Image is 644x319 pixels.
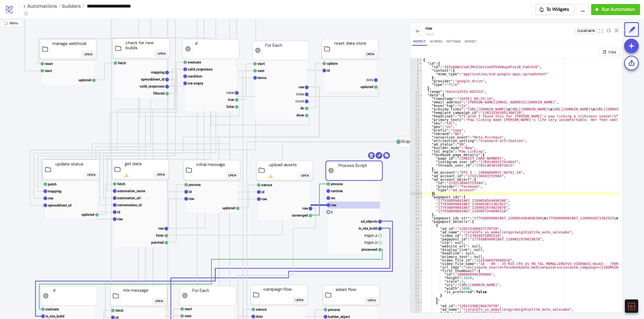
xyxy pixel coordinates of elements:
[328,315,350,319] text: builder_object
[410,227,422,230] div: 49
[410,111,422,114] div: 16
[410,171,422,174] div: 33
[410,114,422,118] div: 17
[155,298,163,304] div: Open
[410,283,422,287] div: 65
[410,157,422,160] div: 29
[48,182,57,186] text: patch
[410,121,422,125] div: 19
[293,297,306,303] button: Open
[228,173,236,178] div: Open
[420,220,422,223] span: Toggle code folding, rows 47 through 136
[603,50,606,54] span: copy
[117,203,142,207] text: conversation_id
[577,28,595,34] div: Clear Data
[61,3,81,9] span: builders
[188,74,202,78] text: condition
[410,178,422,181] div: 35
[410,132,422,136] div: 22
[258,62,265,66] text: start
[158,226,164,230] text: row
[420,301,422,304] span: Toggle code folding, rows 70 through 91
[410,97,422,100] div: 12
[420,269,422,273] span: Toggle code folding, rows 61 through 68
[84,52,92,57] div: Open
[591,4,640,15] button: Run Automation
[189,197,194,201] text: row
[599,29,603,33] span: expand
[410,297,422,301] div: 69
[410,118,422,121] div: 18
[410,104,422,107] div: 14
[361,219,377,223] text: ad_objects
[410,93,422,97] div: 11
[410,69,422,72] div: 4
[365,298,378,303] button: Open
[412,39,427,46] button: Inspect
[410,301,422,304] div: 70
[410,248,422,251] div: 55
[87,172,95,178] div: Open
[296,92,304,96] text: index
[117,189,145,193] text: automation_name
[420,178,422,181] span: Toggle code folding, rows 35 through 39
[410,164,422,167] div: 31
[188,60,201,64] text: evaluate
[157,51,166,57] div: Open
[117,196,141,200] text: automation_url
[446,39,462,46] button: Settings
[261,190,264,194] text: id
[366,78,373,82] text: data
[48,196,54,200] text: row
[117,182,125,186] text: fetch
[256,314,263,318] text: data
[410,311,422,315] div: 73
[10,21,18,25] span: Menu
[410,262,422,266] div: 59
[425,25,575,31] div: row
[410,72,422,76] div: 5
[410,308,422,311] div: 72
[410,153,422,157] div: 28
[368,298,376,303] div: Open
[226,173,238,178] button: Open
[61,4,85,9] a: builders
[410,181,422,185] div: 36
[536,4,575,15] button: To Widgets
[410,213,422,216] div: 45
[48,203,71,207] text: spreadsheet_id
[46,314,64,318] text: is_mix_build
[410,241,422,244] div: 53
[327,61,338,66] text: update
[410,199,422,202] div: 41
[419,69,422,72] span: Toggle code folding, rows 4 through 6
[546,7,569,12] span: To Widgets
[185,307,192,311] text: start
[410,125,422,129] div: 20
[410,76,422,79] div: 6
[302,206,308,210] text: row
[117,217,123,221] text: row
[45,62,53,66] text: reset
[410,167,422,171] div: 32
[410,266,422,269] div: 60
[410,136,422,139] div: 23
[115,308,124,312] text: fetch
[410,185,422,188] div: 37
[185,314,191,318] text: next
[410,290,422,294] div: 67
[46,307,59,311] text: evaluate
[366,51,374,57] div: Open
[410,58,422,62] div: 1
[410,202,422,206] div: 42
[117,210,120,214] text: id
[140,84,165,88] text: valid_responses
[295,99,304,103] text: count
[189,183,201,187] text: process
[410,90,422,93] div: 10
[151,70,165,74] text: mapping
[410,86,422,90] div: 9
[410,287,422,290] div: 66
[301,173,309,179] div: Open
[410,273,422,276] div: 62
